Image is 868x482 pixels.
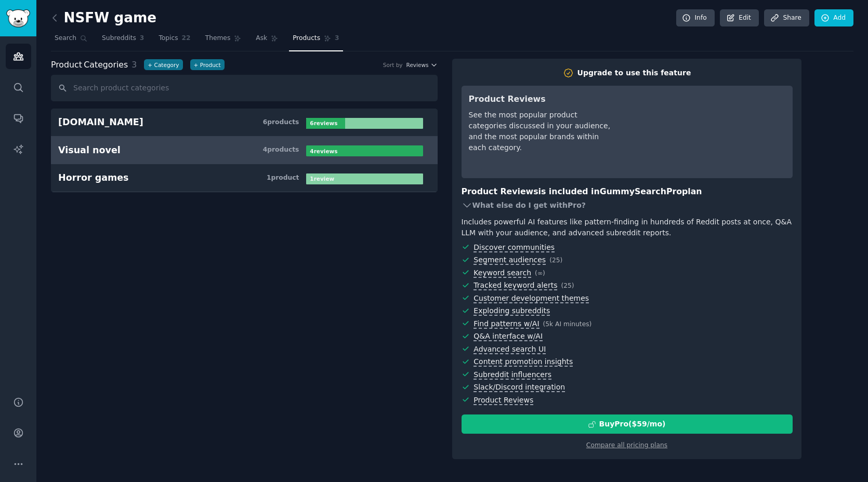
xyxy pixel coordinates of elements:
[51,137,438,165] a: Visual novel4products4reviews
[406,61,429,69] span: Reviews
[289,30,343,51] a: Products3
[535,270,545,277] span: ( ∞ )
[469,93,615,106] h3: Product Reviews
[51,10,156,26] h2: NSFW game
[814,9,853,27] a: Add
[51,75,438,101] input: Search product categories
[58,144,121,157] div: Visual novel
[474,396,533,405] span: Product Reviews
[155,30,194,51] a: Topics22
[474,243,555,252] span: Discover communities
[335,34,339,43] span: 3
[474,256,546,265] span: Segment audiences
[474,332,543,341] span: Q&A interface w/AI
[267,173,299,183] div: 1 product
[599,419,666,430] div: Buy Pro ($ 59 /mo )
[159,34,178,43] span: Topics
[51,59,82,72] span: Product
[462,217,793,238] div: Includes powerful AI features like pattern-finding in hundreds of Reddit posts at once, Q&A LLM w...
[474,383,565,392] span: Slack/Discord integration
[561,282,574,289] span: ( 25 )
[190,59,225,70] button: +Product
[55,34,76,43] span: Search
[676,9,715,27] a: Info
[462,198,793,213] div: What else do I get with Pro ?
[406,61,438,69] button: Reviews
[474,345,546,354] span: Advanced search UI
[474,370,551,380] span: Subreddit influencers
[51,109,438,137] a: [DOMAIN_NAME]6products6reviews
[586,441,667,449] a: Compare all pricing plans
[462,414,793,434] button: BuyPro($59/mo)
[263,118,299,127] div: 6 product s
[474,319,539,329] span: Find patterns w/AI
[764,9,809,27] a: Share
[310,176,334,182] b: 1 review
[102,34,136,43] span: Subreddits
[144,59,182,70] button: +Category
[600,186,682,196] span: GummySearch Pro
[148,61,152,69] span: +
[131,60,137,70] span: 3
[310,148,337,154] b: 4 review s
[543,320,592,328] span: ( 5k AI minutes )
[474,281,557,290] span: Tracked keyword alerts
[140,34,144,43] span: 3
[182,34,191,43] span: 22
[474,357,573,367] span: Content promotion insights
[310,120,337,126] b: 6 review s
[474,269,531,278] span: Keyword search
[474,306,550,316] span: Exploding subreddits
[720,9,759,27] a: Edit
[194,61,199,69] span: +
[469,110,615,153] div: See the most popular product categories discussed in your audience, and the most popular brands w...
[58,171,129,184] div: Horror games
[202,30,245,51] a: Themes
[383,61,403,69] div: Sort by
[252,30,282,51] a: Ask
[205,34,231,43] span: Themes
[51,164,438,192] a: Horror games1product1review
[474,294,589,303] span: Customer development themes
[263,145,299,155] div: 4 product s
[577,68,691,78] div: Upgrade to use this feature
[293,34,320,43] span: Products
[58,116,143,129] div: [DOMAIN_NAME]
[51,30,91,51] a: Search
[462,185,793,198] h3: Product Reviews is included in plan
[256,34,267,43] span: Ask
[6,9,30,28] img: GummySearch logo
[51,59,128,72] span: Categories
[549,257,562,264] span: ( 25 )
[98,30,148,51] a: Subreddits3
